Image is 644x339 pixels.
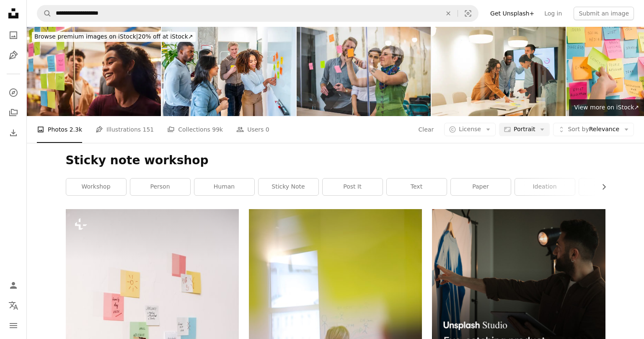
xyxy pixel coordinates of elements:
[553,123,634,136] button: Sort byRelevance
[568,126,589,132] span: Sort by
[499,123,550,136] button: Portrait
[297,27,431,116] img: Young creative business people meeting at office
[194,179,254,195] a: human
[444,123,496,136] button: License
[5,104,22,121] a: Collections
[579,179,639,195] a: finger
[5,84,22,101] a: Explore
[451,179,511,195] a: paper
[5,277,22,294] a: Log in / Sign up
[96,116,154,143] a: Illustrations 151
[259,179,318,195] a: sticky note
[574,7,634,20] button: Submit an image
[323,179,383,195] a: post it
[27,27,161,116] img: Smiling group of college students brainstorming with adhesive notes in a class
[418,123,435,136] button: Clear
[34,33,193,40] span: 20% off at iStock ↗
[514,125,535,134] span: Portrait
[596,179,605,195] button: scroll list to the right
[569,99,644,116] a: View more on iStock↗
[485,7,539,20] a: Get Unsplash+
[568,125,619,134] span: Relevance
[5,317,22,334] button: Menu
[66,153,605,168] h1: Sticky note workshop
[167,116,223,143] a: Collections 99k
[432,27,566,116] img: Marketing team analyzing data and planning new strategy
[212,125,223,134] span: 99k
[387,179,447,195] a: text
[515,179,575,195] a: ideation
[37,5,52,21] button: Search Unsplash
[27,27,201,47] a: Browse premium images on iStock|20% off at iStock↗
[5,124,22,141] a: Download History
[37,5,478,22] form: Find visuals sitewide
[458,5,478,21] button: Visual search
[5,47,22,64] a: Illustrations
[143,125,154,134] span: 151
[66,179,126,195] a: workshop
[236,116,269,143] a: Users 0
[459,126,481,132] span: License
[574,104,639,111] span: View more on iStock ↗
[5,297,22,314] button: Language
[130,179,190,195] a: person
[439,5,458,21] button: Clear
[266,125,269,134] span: 0
[34,33,138,40] span: Browse premium images on iStock |
[539,7,567,20] a: Log in
[5,27,22,44] a: Photos
[162,27,296,116] img: Coworkers using sticky notes on whiteboard during meeting in office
